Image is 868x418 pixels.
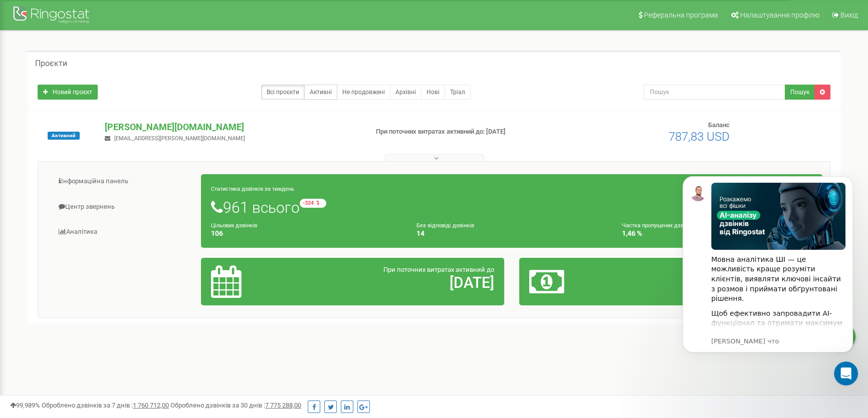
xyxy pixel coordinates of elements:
[376,127,563,137] p: При поточних витратах активний до: [DATE]
[211,222,257,229] small: Цільових дзвінків
[416,222,474,229] small: Без відповіді дзвінків
[133,401,169,409] u: 1 760 712,00
[628,274,812,291] h2: 787,83 $
[211,199,812,216] h1: 961 всього
[708,121,730,129] span: Баланс
[622,230,812,237] h4: 1,46 %
[38,85,98,100] a: Новий проєкт
[445,85,471,100] a: Тріал
[300,199,326,208] small: -324
[669,130,730,144] span: 787,83 USD
[834,361,858,385] iframe: Intercom live chat
[383,266,494,273] span: При поточних витратах активний до
[740,11,819,19] span: Налаштування профілю
[261,85,305,100] a: Всі проєкти
[46,220,201,244] a: Аналiтика
[416,230,607,237] h4: 14
[105,121,359,134] p: [PERSON_NAME][DOMAIN_NAME]
[170,401,301,409] span: Оброблено дзвінків за 30 днів :
[35,59,67,68] h5: Проєкти
[643,85,785,100] input: Пошук
[211,230,401,237] h4: 106
[46,195,201,219] a: Центр звернень
[421,85,445,100] a: Нові
[310,274,494,291] h2: [DATE]
[46,169,201,194] a: Інформаційна панель
[114,135,245,142] span: [EMAIL_ADDRESS][PERSON_NAME][DOMAIN_NAME]
[622,222,696,229] small: Частка пропущених дзвінків
[337,85,390,100] a: Не продовжені
[211,186,294,192] small: Статистика дзвінків за тиждень
[668,161,868,391] iframe: Intercom notifications сообщение
[644,11,718,19] span: Реферальна програма
[48,132,80,140] span: Активний
[840,11,858,19] span: Вихід
[390,85,421,100] a: Архівні
[785,85,815,100] button: Пошук
[10,401,40,409] span: 99,989%
[42,401,169,409] span: Оброблено дзвінків за 7 днів :
[304,85,337,100] a: Активні
[265,401,301,409] u: 7 775 288,00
